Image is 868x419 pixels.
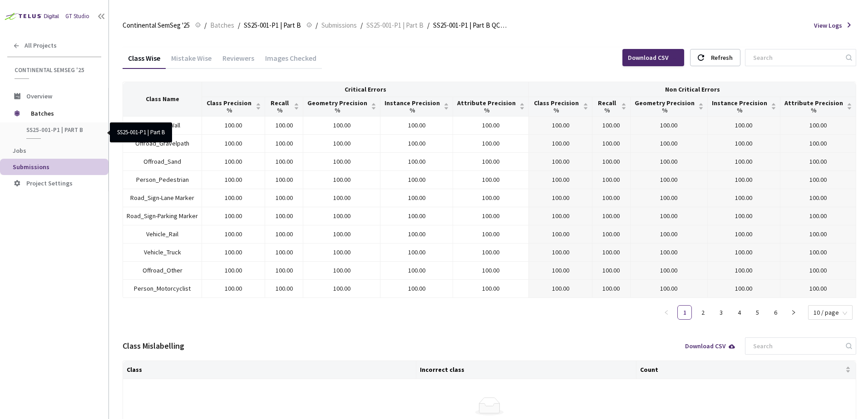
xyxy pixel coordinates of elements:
div: 100.00 [783,211,853,221]
div: 100.00 [633,156,705,166]
div: 100.00 [455,156,526,166]
div: 100.00 [710,138,778,148]
div: 100.00 [531,247,589,257]
span: View Logs [814,21,842,30]
a: Incorrect class [420,366,464,373]
div: 100.00 [204,265,262,275]
li: / [316,20,318,31]
li: / [238,20,240,31]
div: 100.00 [595,283,628,293]
div: 100.00 [783,175,853,185]
div: Non Critical Errors [665,86,720,93]
div: Attribute Precision % [783,99,845,114]
div: 100.00 [633,247,705,257]
div: 100.00 [306,247,378,257]
div: Download CSV [685,343,736,349]
span: 10 / page [814,306,847,319]
div: Instance Precision % [383,99,442,114]
li: 2 [695,305,710,320]
span: Submissions [321,20,357,31]
div: 100.00 [204,247,262,257]
div: 100.00 [633,175,705,185]
li: 6 [768,305,783,320]
div: 100.00 [595,175,628,185]
div: 100.00 [383,156,450,166]
div: 100.00 [595,138,628,148]
span: Batches [31,104,93,122]
div: Vehicle_Truck [127,247,198,257]
div: 100.00 [531,265,589,275]
div: 100.00 [710,247,778,257]
div: 100.00 [204,138,262,148]
div: Recall % [595,99,619,114]
div: 100.00 [531,138,589,148]
li: 1 [677,305,692,320]
div: Building_Wall [127,120,198,130]
div: 100.00 [455,265,526,275]
a: 5 [750,306,764,319]
div: 100.00 [633,265,705,275]
div: 100.00 [783,156,853,166]
div: 100.00 [531,283,589,293]
div: 100.00 [383,283,450,293]
div: 100.00 [204,156,262,166]
a: Count [640,366,658,373]
button: right [786,305,801,320]
div: Road_Sign-Lane Marker [127,193,198,203]
div: 100.00 [595,120,628,130]
div: 100.00 [204,193,262,203]
div: 100.00 [531,120,589,130]
a: 2 [696,306,710,319]
div: 100.00 [531,175,589,185]
div: 100.00 [531,193,589,203]
span: All Projects [25,42,57,49]
div: Attribute Precision % [455,99,518,114]
div: Mistake Wise [166,54,217,69]
div: 100.00 [633,211,705,221]
div: 100.00 [204,229,262,239]
div: 100.00 [783,120,853,130]
div: Class Name [146,95,179,102]
div: Offroad_Other [127,265,198,275]
div: 100.00 [633,283,705,293]
div: 100.00 [595,193,628,203]
div: Offroad_Sand [127,156,198,166]
div: Class Mislabelling [123,340,184,352]
span: SS25-001-P1 | Part B QC - [DATE] [433,20,507,31]
div: 100.00 [306,265,378,275]
span: Project Settings [26,179,73,187]
a: Class [127,366,142,373]
div: 100.00 [383,229,450,239]
div: 100.00 [710,229,778,239]
span: right [791,310,796,315]
span: Batches [210,20,234,31]
div: 100.00 [306,120,378,130]
div: 100.00 [383,211,450,221]
div: 100.00 [455,211,526,221]
span: SS25-001-P1 | Part B [366,20,424,31]
div: 100.00 [267,156,301,166]
div: 100.00 [306,193,378,203]
div: 100.00 [633,229,705,239]
span: Continental SemSeg '25 [15,66,96,74]
div: Person_Pedestrian [127,175,198,185]
div: 100.00 [455,120,526,130]
div: 100.00 [633,193,705,203]
div: 100.00 [710,283,778,293]
div: 100.00 [595,229,628,239]
div: 100.00 [783,283,853,293]
div: 100.00 [204,283,262,293]
div: Offroad_Gravelpath [127,138,198,148]
a: SS25-001-P1 | Part B [365,20,425,30]
span: SS25-001-P1 | Part B [26,126,94,134]
div: Geometry Precision % [306,99,369,114]
div: 100.00 [783,138,853,148]
span: left [664,310,669,315]
div: 100.00 [306,211,378,221]
div: 100.00 [267,138,301,148]
div: 100.00 [383,265,450,275]
div: Page Size [808,305,853,316]
li: 4 [732,305,746,320]
li: 3 [714,305,728,320]
a: Submissions [320,20,359,30]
